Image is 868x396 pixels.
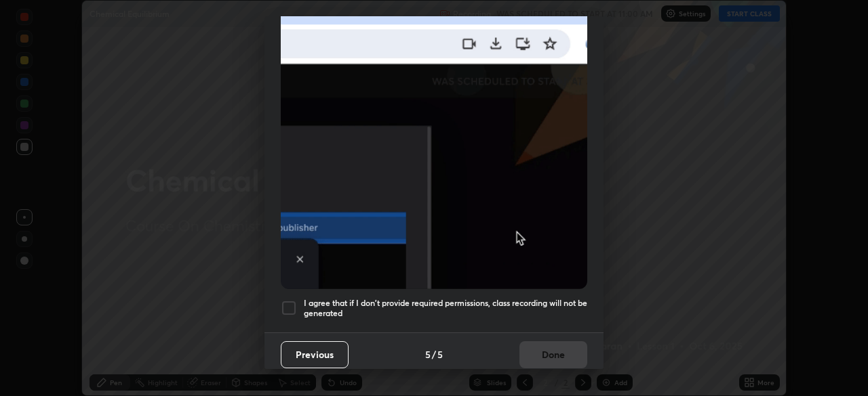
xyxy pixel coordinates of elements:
[425,347,431,361] h4: 5
[304,298,587,319] h5: I agree that if I don't provide required permissions, class recording will not be generated
[281,341,349,368] button: Previous
[437,347,443,361] h4: 5
[432,347,436,361] h4: /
